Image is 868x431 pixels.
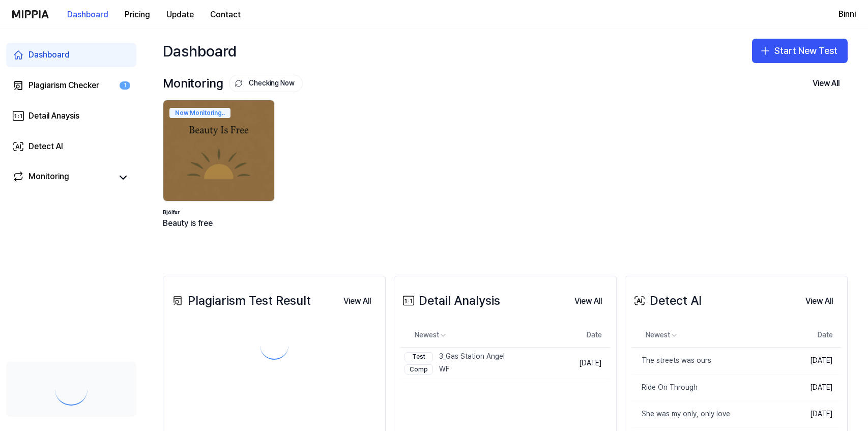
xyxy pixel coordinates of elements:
a: She was my only, only love [631,401,782,427]
div: Plagiarism Checker [28,79,99,92]
a: Monitoring [12,170,112,185]
a: View All [335,290,379,311]
div: Beauty is free [163,217,277,230]
div: Detect AI [28,140,63,153]
button: Contact [202,5,249,25]
td: [DATE] [568,348,610,379]
div: Dashboard [28,49,70,61]
button: View All [335,291,379,311]
div: Monitoring [28,170,69,185]
div: Detect AI [631,291,702,310]
th: Date [568,323,610,348]
div: Plagiarism Test Result [169,291,311,310]
div: Now Monitoring.. [169,108,230,118]
button: Checking Now [229,75,303,92]
a: Dashboard [6,43,136,67]
div: Dashboard [163,39,237,63]
button: Dashboard [59,5,117,25]
button: View All [804,73,848,94]
a: Now Monitoring..backgroundIamgeBjólfurBeauty is free [163,100,277,245]
a: Test3_Gas Station AngelCompWF [400,348,568,379]
button: Update [158,5,202,25]
td: [DATE] [782,401,841,428]
a: Ride On Through [631,375,782,401]
div: The streets was ours [631,356,711,366]
button: Start New Test [752,39,848,63]
td: [DATE] [782,348,841,375]
div: WF [404,364,505,375]
button: View All [797,291,841,311]
a: View All [566,290,610,311]
div: 3_Gas Station Angel [404,352,505,362]
a: Detect AI [6,134,136,159]
div: Detail Analysis [400,291,500,310]
div: Monitoring [163,74,303,93]
th: Date [782,323,841,348]
button: View All [566,291,610,311]
div: Detail Anaysis [28,110,79,122]
div: She was my only, only love [631,409,730,419]
a: Update [158,1,202,28]
div: Ride On Through [631,383,698,393]
div: Test [404,352,433,362]
a: View All [797,290,841,311]
a: Plagiarism Checker1 [6,73,136,98]
button: Pricing [117,5,158,25]
div: Comp [404,364,433,375]
img: logo [12,10,49,18]
td: [DATE] [782,374,841,401]
button: Binni [838,8,856,20]
a: Detail Anaysis [6,104,136,128]
div: Bjólfur [163,209,277,217]
a: The streets was ours [631,348,782,374]
img: backgroundIamge [163,100,274,201]
div: 1 [120,81,130,90]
